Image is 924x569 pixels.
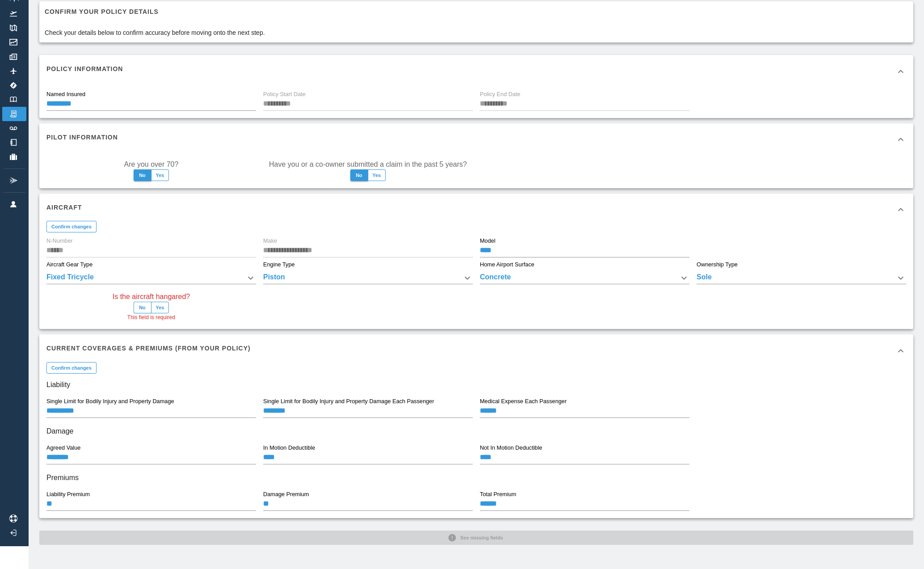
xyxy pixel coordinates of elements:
label: Policy Start Date [263,90,306,98]
div: Policy Information [39,55,913,87]
label: Are you over 70? [124,159,179,169]
h6: Policy Information [46,64,123,74]
label: In Motion Deductible [263,444,315,452]
span: This field is required [127,313,175,322]
button: No [134,169,151,181]
div: Aircraft [39,194,913,226]
div: Pilot Information [39,123,913,156]
label: Single Limit for Bodily Injury and Property Damage [46,397,174,405]
label: Is the aircraft hangared? [113,291,190,302]
div: Piston [263,272,473,284]
label: Total Premium [480,490,516,498]
label: Policy End Date [480,90,521,98]
h6: Premiums [46,472,906,484]
label: Single Limit for Bodily Injury and Property Damage Each Passenger [263,397,434,405]
h6: Confirm your policy details [45,7,265,17]
label: Have you or a co-owner submitted a claim in the past 5 years? [269,159,467,169]
p: Check your details below to confirm accuracy before moving onto the next step. [45,28,265,37]
label: Engine Type [263,261,295,269]
label: Not In Motion Deductible [480,444,542,452]
label: Home Airport Surface [480,261,534,269]
h6: Pilot Information [46,132,118,142]
div: Sole [697,272,906,284]
button: No [134,302,151,313]
button: No [350,169,368,181]
label: Agreed Value [46,444,80,452]
label: Make [263,237,277,245]
button: Yes [151,169,169,181]
div: Concrete [480,272,689,284]
div: Current Coverages & Premiums (from your policy) [39,334,913,367]
label: Medical Expense Each Passenger [480,397,567,405]
label: Model [480,237,496,245]
div: Fixed Tricycle [46,272,256,284]
button: Confirm changes [46,221,97,232]
label: Damage Premium [263,490,309,498]
label: Ownership Type [697,261,738,269]
button: Yes [151,302,169,313]
label: Named Insured [46,90,85,98]
h6: Aircraft [46,202,82,212]
h6: Current Coverages & Premiums (from your policy) [46,343,251,353]
label: N-Number [46,237,73,245]
button: Yes [368,169,386,181]
button: Confirm changes [46,362,97,374]
label: Aircraft Gear Type [46,261,92,269]
h6: Liability [46,379,906,391]
label: Liability Premium [46,490,90,498]
h6: Damage [46,425,906,438]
